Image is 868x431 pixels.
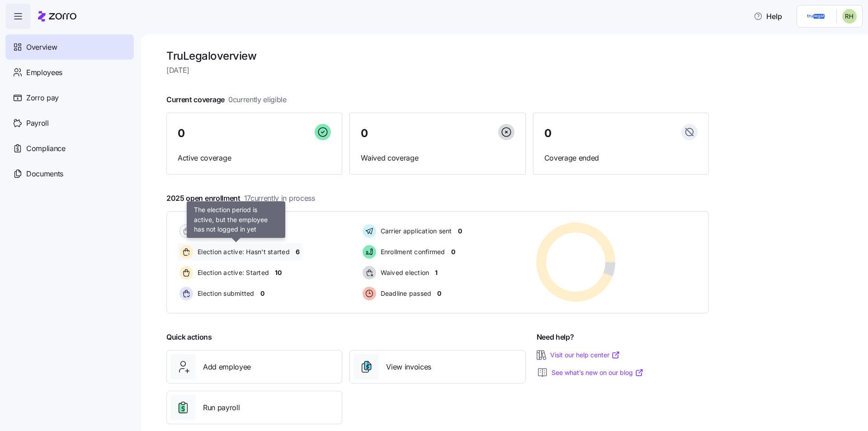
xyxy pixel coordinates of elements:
a: Visit our help center [550,350,620,360]
span: 0 [458,227,462,236]
span: Election submitted [195,289,255,298]
span: Quick actions [166,332,212,343]
span: 0 currently eligible [228,94,287,105]
span: Zorro pay [26,92,59,104]
span: Help [754,11,782,22]
span: Deadline passed [378,289,432,298]
span: Enrollment confirmed [378,247,445,256]
span: Election active: Started [195,268,269,277]
h1: TruLegal overview [166,49,709,63]
span: 2025 open enrollment [166,193,315,204]
span: Pending election window [195,227,274,236]
span: Run payroll [203,402,240,413]
span: Current coverage [166,94,287,105]
a: Zorro pay [5,85,134,110]
span: 0 [544,128,552,139]
span: Waived election [378,268,429,277]
img: Employer logo [802,11,829,22]
span: Add employee [203,361,251,373]
a: Payroll [5,110,134,136]
button: Help [746,7,789,25]
span: 0 [178,128,185,139]
span: Active coverage [178,152,331,164]
span: View invoices [386,361,431,373]
span: 17 currently in process [244,193,315,204]
img: 9866fcb425cea38f43e255766a713f7f [842,9,857,24]
span: Employees [26,67,62,78]
span: Election active: Hasn't started [195,247,290,256]
span: 0 [451,247,455,256]
span: Coverage ended [544,152,698,164]
span: Overview [26,42,57,53]
span: 10 [275,268,281,277]
span: Carrier application sent [378,227,452,236]
a: Overview [5,34,134,60]
span: [DATE] [166,65,709,76]
a: See what’s new on our blog [552,368,644,377]
a: Documents [5,161,134,186]
span: 0 [437,289,441,298]
span: 0 [260,289,264,298]
span: 0 [280,227,284,236]
span: 1 [435,268,438,277]
span: Waived coverage [361,152,514,164]
span: 0 [361,128,368,139]
span: 6 [296,247,300,256]
a: Compliance [5,136,134,161]
span: Documents [26,168,63,180]
span: Payroll [26,118,49,129]
span: Need help? [537,332,574,343]
a: Employees [5,60,134,85]
span: Compliance [26,143,66,154]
